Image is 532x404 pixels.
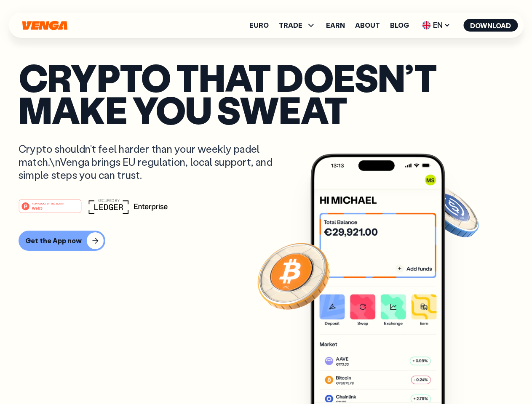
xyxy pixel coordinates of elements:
img: flag-uk [422,21,430,29]
svg: Home [21,21,68,30]
p: Crypto that doesn’t make you sweat [19,61,513,125]
span: EN [419,19,453,32]
a: #1 PRODUCT OF THE MONTHWeb3 [19,204,82,215]
tspan: #1 PRODUCT OF THE MONTH [32,202,64,205]
img: Bitcoin [256,238,331,314]
p: Crypto shouldn’t feel harder than your weekly padel match.\nVenga brings EU regulation, local sup... [19,142,285,182]
button: Download [463,19,518,32]
a: Euro [249,22,269,29]
a: Earn [326,22,345,29]
a: Get the App now [19,231,513,251]
span: TRADE [279,22,302,29]
img: USDC coin [420,181,481,242]
a: About [355,22,380,29]
div: Get the App now [25,237,82,245]
tspan: Web3 [32,205,43,210]
button: Get the App now [19,231,105,251]
span: TRADE [279,20,316,30]
a: Blog [390,22,409,29]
